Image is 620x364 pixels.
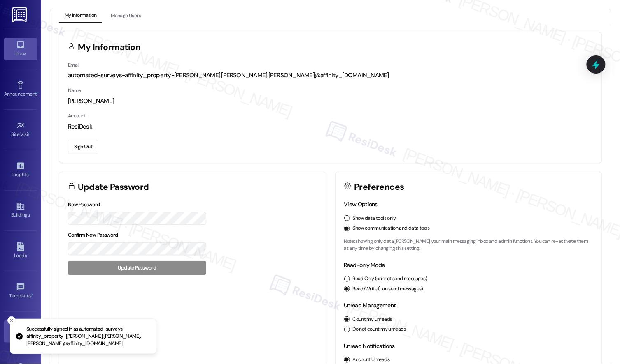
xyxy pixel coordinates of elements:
[37,90,38,96] span: •
[344,261,385,269] label: Read-only Mode
[68,71,593,80] div: automated-surveys-affinity_property-[PERSON_NAME].[PERSON_NAME].[PERSON_NAME]@affinity_[DOMAIN_NAME]
[4,119,37,141] a: Site Visit •
[344,200,378,208] label: View Options
[68,140,98,154] button: Sign Out
[353,275,427,283] label: Read Only (cannot send messages)
[78,183,149,191] h3: Update Password
[4,320,37,343] a: Account
[4,280,37,302] a: Templates •
[68,62,79,68] label: Email
[105,9,147,23] button: Manage Users
[68,113,86,119] label: Account
[344,238,594,252] p: Note: showing only data [PERSON_NAME] your main messaging inbox and admin functions. You can re-a...
[344,342,395,350] label: Unread Notifications
[4,199,37,221] a: Buildings
[4,240,37,262] a: Leads
[7,316,16,325] button: Close toast
[354,183,404,191] h3: Preferences
[4,159,37,181] a: Insights •
[30,130,31,136] span: •
[353,316,392,323] label: Count my unreads
[344,302,396,309] label: Unread Management
[68,232,118,238] label: Confirm New Password
[353,215,396,222] label: Show data tools only
[12,7,29,22] img: ResiDesk Logo
[353,225,430,232] label: Show communication and data tools
[68,87,81,94] label: Name
[68,97,593,106] div: [PERSON_NAME]
[59,9,102,23] button: My Information
[353,326,406,333] label: Do not count my unreads
[26,326,149,348] p: Successfully signed in as automated-surveys-affinity_property-[PERSON_NAME].[PERSON_NAME].[PERSON...
[68,201,100,208] label: New Password
[353,356,390,364] label: Account Unreads
[353,286,424,293] label: Read/Write (can send messages)
[32,292,33,297] span: •
[4,38,37,60] a: Inbox
[28,170,30,176] span: •
[68,122,593,131] div: ResiDesk
[78,43,141,52] h3: My Information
